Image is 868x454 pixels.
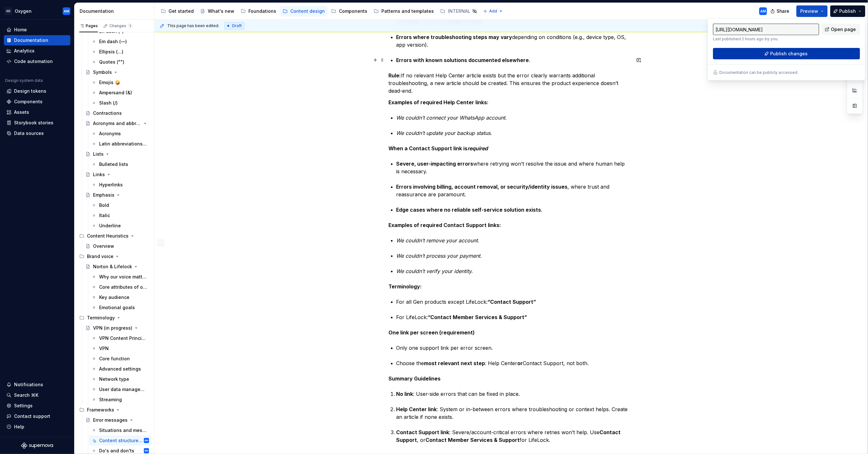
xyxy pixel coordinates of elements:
span: Share [777,8,790,14]
span: 1 [128,23,133,28]
a: Symbols [83,67,152,77]
strong: Terminology: [389,283,422,290]
div: Acronyms [99,130,121,137]
strong: When a Contact Support link is [389,145,488,152]
div: Terminology [77,313,152,323]
strong: “Contact Support” [488,299,536,305]
div: Get started [168,8,194,14]
div: Bulleted lists [99,161,128,168]
a: Hyperlinks [89,180,152,190]
div: Core function [99,356,130,362]
a: Norton & Lifelock [83,262,152,272]
strong: Examples of required Contact Support links: [389,222,501,228]
div: Situations and messaging recipes [99,427,148,434]
strong: Errors involving billing, account removal, or security/identity issues [396,184,568,190]
div: Changes [109,23,133,28]
div: Components [339,8,367,14]
a: Emojis 🤪 [89,77,152,88]
span: Open page [831,26,856,33]
div: Content structure and guidelines [99,437,143,444]
p: Last published 2 hours ago by you. [713,36,819,42]
div: Frameworks [87,407,114,413]
em: We couldn’t update your backup status. [396,130,492,136]
div: Key audience [99,294,129,301]
strong: Summary Guidelines [389,375,441,382]
div: Terminology [87,315,115,321]
a: Streaming [89,395,152,405]
a: VPN [89,343,152,354]
a: Emphasis [83,190,152,200]
span: Publish changes [770,51,808,57]
p: . [396,56,630,64]
strong: Contact Support link [396,429,450,435]
a: Bulleted lists [89,159,152,169]
strong: Errors where troubleshooting steps may vary [396,34,512,40]
a: Settings [4,401,70,411]
button: Preview [796,5,828,17]
div: Frameworks [77,405,152,415]
div: Hyperlinks [99,182,123,188]
strong: Severe, user-impacting errors [396,160,473,167]
div: Documentation [80,8,152,14]
a: Ellipsis (…) [89,47,152,57]
button: Contact support [4,411,70,421]
div: Content Heuristics [87,233,129,239]
a: Network type [89,374,152,384]
em: We couldn’t verify your identity. [396,268,473,274]
div: Analytics [14,48,35,54]
p: If no relevant Help Center article exists but the error clearly warrants additional troubleshooti... [389,72,630,95]
a: Quotes ("") [89,57,152,67]
a: VPN (in progress) [83,323,152,333]
div: Overview [93,243,114,249]
a: User data management [89,384,152,395]
div: Italic [99,212,110,219]
div: AM [145,437,148,444]
button: Help [4,422,70,432]
div: Contractions [93,110,122,116]
span: Publish [840,8,856,14]
button: Add [481,7,505,16]
a: Italic [89,210,152,221]
div: Norton & Lifelock [93,263,132,270]
a: Overview [83,241,152,251]
a: Bold [89,200,152,210]
a: Acronyms [89,129,152,139]
div: VPN Content Principles [99,335,148,341]
div: Quotes ("") [99,59,124,65]
div: Data sources [14,130,44,137]
strong: most relevant next step [424,360,485,366]
div: Content Heuristics [77,231,152,241]
p: depending on conditions (e.g., device type, OS, app version). [396,33,630,49]
div: AM [64,9,69,14]
p: , where trust and reassurance are paramount. [396,183,630,198]
button: GDOxygenAM [1,4,73,18]
em: We couldn’t process your payment. [396,253,482,259]
div: GD [4,7,12,15]
div: Storybook stories [14,120,53,126]
p: For all Gen products except LifeLock: [396,298,630,306]
a: Home [4,25,70,35]
em: required [468,145,488,152]
a: Advanced settings [89,364,152,374]
div: Components [14,98,43,105]
strong: Contact Member Services & Support [426,437,520,443]
button: Publish [830,5,865,17]
div: Emojis 🤪 [99,79,120,86]
div: Oxygen [15,8,32,14]
a: Em dash (—) [89,36,152,47]
a: Analytics [4,46,70,56]
div: Streaming [99,396,122,403]
div: Slash (/) [99,100,118,106]
strong: Examples of required Help Center links: [389,99,489,106]
a: Latin abbreviations (e.g. / i.e.) [89,139,152,149]
div: Notifications [14,381,43,388]
div: Documentation [14,37,48,43]
em: We couldn’t connect your WhatsApp account. [396,114,507,121]
div: Symbols [93,69,112,75]
strong: Help Center link [396,406,437,412]
div: Search ⌘K [14,392,38,398]
a: Components [4,97,70,107]
div: Core attributes of our brand voice [99,284,148,290]
div: Acronyms and abbreviations [93,120,141,127]
div: Underline [99,223,121,229]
